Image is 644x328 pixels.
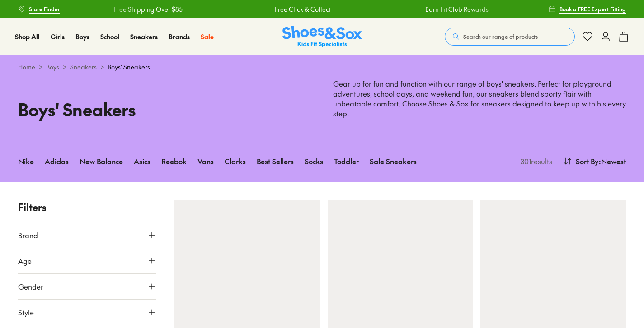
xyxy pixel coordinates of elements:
[134,151,150,171] a: Asics
[333,79,626,119] p: Gear up for fun and function with our range of boys' sneakers. Perfect for playground adventures,...
[18,200,156,215] p: Filters
[18,255,32,266] span: Age
[18,151,34,171] a: Nike
[305,151,323,171] a: Socks
[100,32,119,42] a: School
[130,32,158,42] a: Sneakers
[100,32,119,41] span: School
[201,32,214,42] a: Sale
[425,5,489,14] a: Earn Fit Club Rewards
[18,248,156,273] button: Age
[80,151,123,171] a: New Balance
[169,32,190,42] a: Brands
[563,151,626,171] button: Sort By:Newest
[599,156,626,166] span: : Newest
[18,1,60,17] a: Store Finder
[75,32,89,42] a: Boys
[282,26,362,48] img: SNS_Logo_Responsive.svg
[169,32,190,41] span: Brands
[130,32,158,41] span: Sneakers
[18,230,38,240] span: Brand
[18,274,156,299] button: Gender
[282,26,362,48] a: Shoes & Sox
[197,151,214,171] a: Vans
[18,62,35,72] a: Home
[108,62,150,72] span: Boys' Sneakers
[18,97,311,122] h1: Boys' Sneakers
[549,1,626,17] a: Book a FREE Expert Fitting
[225,151,246,171] a: Clarks
[201,32,214,41] span: Sale
[15,32,40,42] a: Shop All
[51,32,65,42] a: Girls
[334,151,359,171] a: Toddler
[161,151,187,171] a: Reebok
[576,156,599,166] span: Sort By
[18,300,156,325] button: Style
[113,5,182,14] a: Free Shipping Over $85
[517,156,552,166] p: 301 results
[18,62,626,72] div: > > >
[18,222,156,248] button: Brand
[15,32,40,41] span: Shop All
[70,62,97,72] a: Sneakers
[18,307,34,318] span: Style
[463,32,538,41] span: Search our range of products
[29,5,60,13] span: Store Finder
[18,281,43,292] span: Gender
[559,5,626,13] span: Book a FREE Expert Fitting
[51,32,65,41] span: Girls
[257,151,294,171] a: Best Sellers
[45,151,69,171] a: Adidas
[75,32,89,41] span: Boys
[274,5,330,14] a: Free Click & Collect
[370,151,417,171] a: Sale Sneakers
[445,28,575,46] button: Search our range of products
[46,62,59,72] a: Boys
